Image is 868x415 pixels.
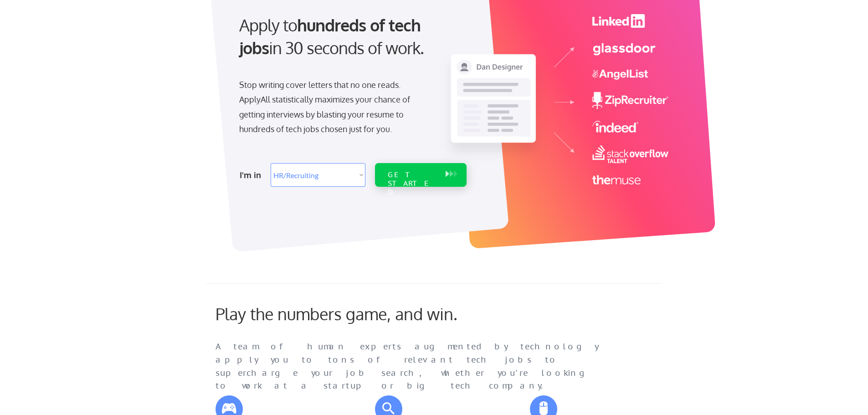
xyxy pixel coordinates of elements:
div: A team of human experts augmented by technology apply you to tons of relevant tech jobs to superc... [216,340,616,393]
div: Apply to in 30 seconds of work. [239,14,463,60]
div: Play the numbers game, and win. [216,304,498,323]
div: I'm in [240,168,265,182]
div: GET STARTED [388,170,437,197]
div: Stop writing cover letters that no one reads. ApplyAll statistically maximizes your chance of get... [239,77,426,137]
strong: hundreds of tech jobs [239,15,425,58]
